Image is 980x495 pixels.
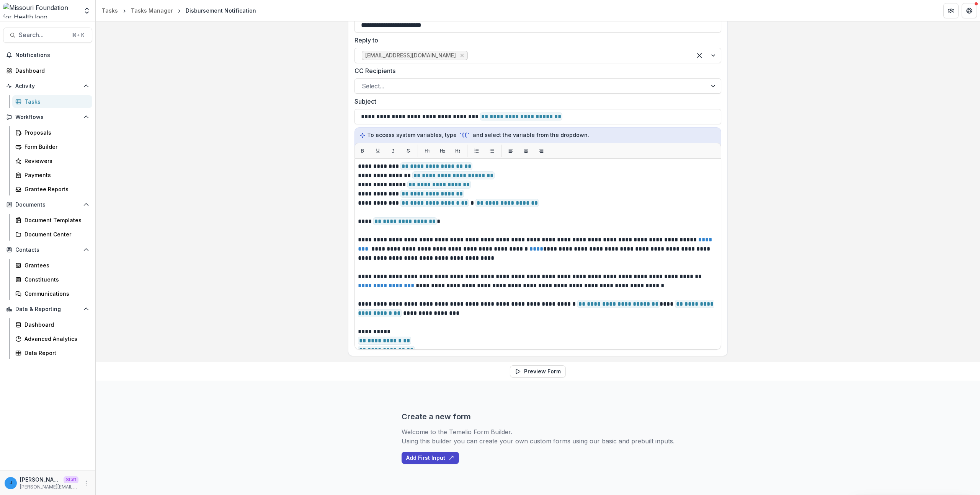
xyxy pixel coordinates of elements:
button: Open Workflows [3,111,92,123]
nav: breadcrumb [99,5,259,16]
label: CC Recipients [354,66,717,75]
div: Form Builder [24,143,86,151]
div: Payments [24,171,86,179]
a: Communications [12,287,92,300]
div: jonah@trytemelio.com [10,480,12,485]
button: Open entity switcher [82,3,92,18]
div: Communications [24,290,86,298]
a: Reviewers [12,155,92,167]
a: Dashboard [12,318,92,331]
a: Grantees [12,259,92,272]
button: Strikethrough [402,145,415,157]
button: Underline [372,145,384,157]
button: More [82,479,91,488]
span: Search... [19,31,67,39]
button: H3 [452,145,464,157]
p: To access system variables, type and select the variable from the dropdown. [359,131,716,139]
a: Tasks Manager [128,5,176,16]
div: Tasks Manager [131,7,173,15]
button: Align left [505,145,517,157]
span: Contacts [15,247,80,253]
div: Constituents [24,275,86,283]
span: Documents [15,202,80,208]
div: Tasks [24,98,86,106]
div: Dashboard [15,67,86,75]
button: Open Activity [3,80,92,92]
div: Clear selected options [693,49,706,62]
span: [EMAIL_ADDRESS][DOMAIN_NAME] [365,52,456,59]
div: Grantee Reports [24,185,86,193]
div: ⌘ + K [70,31,86,39]
button: Bold [356,145,369,157]
div: Reviewers [24,157,86,165]
button: Align right [535,145,547,157]
button: Add First Input [402,452,459,464]
div: Data Report [24,349,86,357]
button: Open Contacts [3,244,92,256]
a: Tasks [99,5,121,16]
label: Reply to [354,36,717,45]
button: Get Help [962,3,977,18]
a: Proposals [12,126,92,139]
a: Payments [12,169,92,181]
button: Align center [520,145,532,157]
button: Open Data & Reporting [3,303,92,315]
button: Search... [3,28,92,43]
a: Grantee Reports [12,183,92,195]
label: Subject [354,97,717,106]
code: `{{` [458,131,471,139]
p: [PERSON_NAME][EMAIL_ADDRESS][DOMAIN_NAME] [20,484,78,490]
button: Open Documents [3,199,92,211]
span: Activity [15,83,80,90]
a: Document Templates [12,214,92,226]
a: Data Report [12,347,92,359]
div: Remove lhuffstutler@mffh.org [458,52,466,59]
p: Staff [64,476,78,483]
a: Document Center [12,228,92,241]
span: Data & Reporting [15,306,80,313]
button: H2 [436,145,449,157]
span: Workflows [15,114,80,120]
a: Form Builder [12,140,92,153]
a: Advanced Analytics [12,332,92,345]
div: Disbursement Notification [186,7,256,15]
button: Italic [387,145,399,157]
a: Tasks [12,95,92,108]
p: Using this builder you can create your own custom forms using our basic and prebuilt inputs. [402,436,675,446]
div: Tasks [102,7,118,15]
img: Missouri Foundation for Health logo [3,3,78,18]
button: Notifications [3,49,92,61]
div: Grantees [24,261,86,269]
p: Welcome to the Temelio Form Builder. [402,427,675,436]
div: Document Templates [24,216,86,224]
button: Preview Form [510,365,566,378]
h3: Create a new form [402,412,471,421]
button: Partners [943,3,959,18]
button: List [486,145,498,157]
a: Dashboard [3,64,92,77]
span: Notifications [15,52,89,59]
div: Advanced Analytics [24,335,86,343]
button: H1 [421,145,433,157]
p: [PERSON_NAME][EMAIL_ADDRESS][DOMAIN_NAME] [20,475,60,484]
button: List [470,145,483,157]
div: Document Center [24,230,86,238]
div: Proposals [24,129,86,137]
div: Dashboard [24,321,86,329]
a: Constituents [12,273,92,286]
